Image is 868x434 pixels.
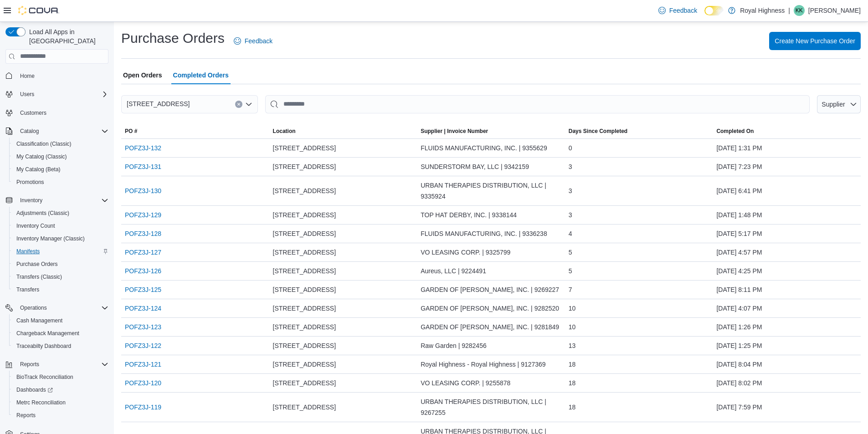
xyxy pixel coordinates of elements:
[16,166,61,173] span: My Catalog (Beta)
[704,6,724,15] input: Dark Mode
[121,29,225,47] h1: Purchase Orders
[26,27,108,46] span: Load All Apps in [GEOGRAPHIC_DATA]
[9,371,112,383] button: BioTrack Reconciliation
[9,327,112,340] button: Chargeback Management
[121,124,269,138] button: PO #
[273,143,336,153] span: [STREET_ADDRESS]
[16,195,46,206] button: Inventory
[569,143,572,153] span: 0
[125,284,161,295] a: POFZ3J-125
[9,409,112,422] button: Reports
[716,266,762,276] span: [DATE] 4:25 PM
[125,402,161,413] a: POFZ3J-119
[230,32,276,50] a: Feedback
[16,273,62,281] span: Transfers (Classic)
[125,340,161,351] a: POFZ3J-122
[13,233,88,244] a: Inventory Manager (Classic)
[716,322,762,332] span: [DATE] 1:26 PM
[16,386,53,393] span: Dashboards
[13,397,69,408] a: Metrc Reconciliation
[794,5,805,16] div: Kiyah King
[13,384,108,395] span: Dashboards
[20,109,46,117] span: Customers
[16,107,50,118] a: Customers
[9,232,112,245] button: Inventory Manager (Classic)
[20,197,42,204] span: Inventory
[273,378,336,388] span: [STREET_ADDRESS]
[417,124,565,138] button: Supplier | Invoice Number
[16,235,85,242] span: Inventory Manager (Classic)
[16,248,40,255] span: Manifests
[2,125,112,138] button: Catalog
[2,358,112,371] button: Reports
[417,374,565,392] div: VO LEASING CORP. | 9255878
[13,397,108,408] span: Metrc Reconciliation
[273,340,336,351] span: [STREET_ADDRESS]
[13,341,75,352] a: Traceabilty Dashboard
[796,5,803,16] span: KK
[2,301,112,314] button: Operations
[13,259,62,270] a: Purchase Orders
[769,32,861,50] button: Create New Purchase Order
[125,128,137,135] span: PO #
[16,260,58,268] span: Purchase Orders
[740,5,785,16] p: Royal Highness
[13,384,56,395] a: Dashboards
[417,281,565,299] div: GARDEN OF [PERSON_NAME], INC. | 9269227
[569,322,576,332] span: 10
[245,101,252,108] button: Open list of options
[16,359,43,370] button: Reports
[16,195,108,206] span: Inventory
[16,89,38,100] button: Users
[20,128,39,135] span: Catalog
[569,340,576,351] span: 13
[9,138,112,150] button: Classification (Classic)
[417,337,565,355] div: Raw Garden | 9282456
[421,128,488,135] span: Supplier | Invoice Number
[16,107,108,118] span: Customers
[16,373,73,381] span: BioTrack Reconciliation
[9,314,112,327] button: Cash Management
[16,222,55,230] span: Inventory Count
[716,284,762,295] span: [DATE] 8:11 PM
[13,328,83,339] a: Chargeback Management
[788,5,790,16] p: |
[2,106,112,119] button: Customers
[16,412,36,419] span: Reports
[125,303,161,314] a: POFZ3J-124
[13,341,108,352] span: Traceabilty Dashboard
[13,164,64,175] a: My Catalog (Beta)
[16,209,69,217] span: Adjustments (Classic)
[16,126,108,137] span: Catalog
[569,228,572,239] span: 4
[716,161,762,172] span: [DATE] 7:23 PM
[569,378,576,388] span: 18
[13,284,108,295] span: Transfers
[569,303,576,314] span: 10
[13,220,108,231] span: Inventory Count
[13,246,43,257] a: Manifests
[125,266,161,276] a: POFZ3J-126
[9,245,112,258] button: Manifests
[713,124,861,138] button: Completed On
[20,72,35,80] span: Home
[569,359,576,370] span: 18
[125,228,161,239] a: POFZ3J-128
[16,71,38,82] a: Home
[20,91,34,98] span: Users
[417,225,565,243] div: FLUIDS MANUFACTURING, INC. | 9336238
[9,176,112,189] button: Promotions
[13,138,108,149] span: Classification (Classic)
[273,161,336,172] span: [STREET_ADDRESS]
[125,161,161,172] a: POFZ3J-131
[9,383,112,396] a: Dashboards
[13,208,73,219] a: Adjustments (Classic)
[16,302,51,313] button: Operations
[273,402,336,413] span: [STREET_ADDRESS]
[16,399,66,406] span: Metrc Reconciliation
[9,396,112,409] button: Metrc Reconciliation
[125,378,161,388] a: POFZ3J-120
[417,393,565,422] div: URBAN THERAPIES DISTRIBUTION, LLC | 9267255
[13,177,48,188] a: Promotions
